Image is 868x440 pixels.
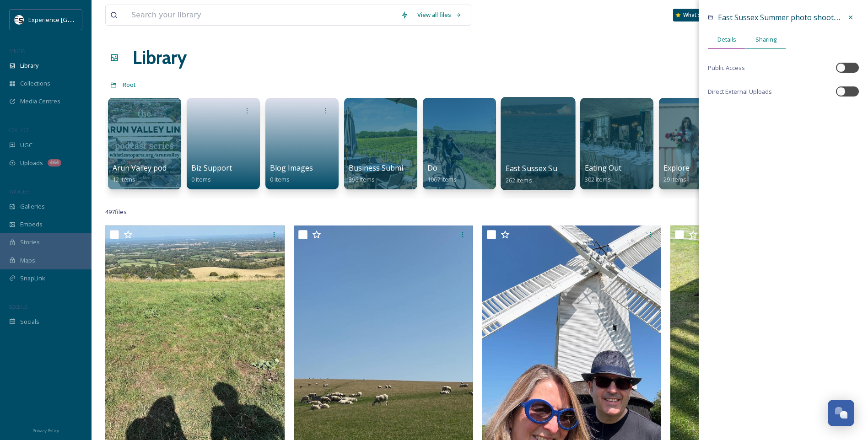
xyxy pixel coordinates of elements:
[828,400,854,426] button: Open Chat
[20,256,35,265] span: Maps
[663,163,690,173] span: Explore
[127,5,396,25] input: Search your library
[413,6,466,24] a: View all files
[20,238,40,247] span: Stories
[506,176,532,184] span: 262 items
[9,188,30,195] span: WIDGETS
[20,317,39,326] span: Socials
[48,159,61,166] div: 464
[349,175,375,183] span: 396 items
[105,208,127,216] span: 497 file s
[20,97,60,106] span: Media Centres
[20,274,45,283] span: SnapLink
[270,175,290,183] span: 0 items
[191,164,232,183] a: Biz Support0 items
[123,80,136,89] span: Root
[133,44,187,71] a: Library
[20,141,32,150] span: UGC
[663,175,686,183] span: 29 items
[28,15,119,24] span: Experience [GEOGRAPHIC_DATA]
[673,9,719,21] a: What's New
[270,164,313,183] a: Blog Images0 items
[708,87,772,96] span: Direct External Uploads
[191,175,211,183] span: 0 items
[349,163,425,173] span: Business Submissions
[663,164,690,183] a: Explore29 items
[427,175,457,183] span: 1067 items
[9,127,29,134] span: COLLECT
[32,428,59,434] span: Privacy Policy
[270,163,313,173] span: Blog Images
[32,424,59,435] a: Privacy Policy
[123,79,136,90] a: Root
[191,163,232,173] span: Biz Support
[9,47,25,54] span: MEDIA
[427,164,457,183] a: Do1067 items
[349,164,425,183] a: Business Submissions396 items
[427,163,437,173] span: Do
[9,303,27,310] span: SOCIALS
[20,79,50,88] span: Collections
[20,61,38,70] span: Library
[506,163,680,173] span: East Sussex Summer photo shoot (copyright free)
[20,159,43,167] span: Uploads
[585,163,621,173] span: Eating Out
[15,15,24,24] img: WSCC%20ES%20Socials%20Icon%20-%20Secondary%20-%20Black.jpg
[113,163,180,173] span: Arun Valley podcast
[506,164,680,184] a: East Sussex Summer photo shoot (copyright free)262 items
[585,164,621,183] a: Eating Out302 items
[585,175,611,183] span: 302 items
[113,175,135,183] span: 12 items
[113,164,180,183] a: Arun Valley podcast12 items
[20,220,43,229] span: Embeds
[20,202,45,211] span: Galleries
